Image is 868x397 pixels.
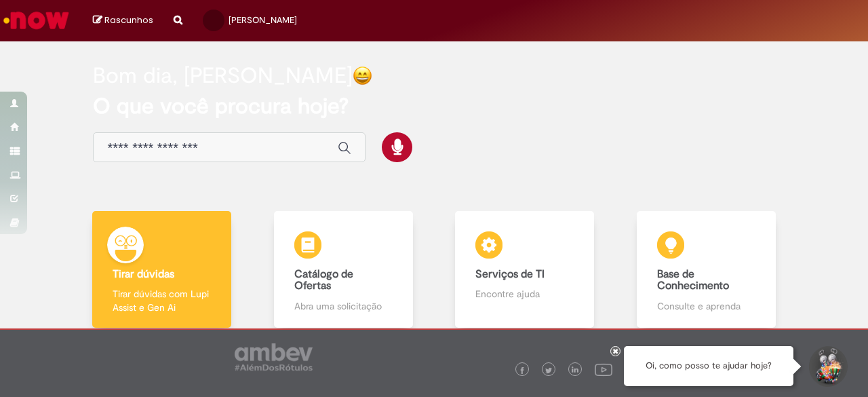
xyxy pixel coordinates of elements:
a: Rascunhos [93,14,153,27]
a: Serviços de TI Encontre ajuda [434,211,616,328]
span: Rascunhos [104,14,153,26]
p: Abra uma solicitação [294,299,393,313]
a: Base de Conhecimento Consulte e aprenda [616,211,797,328]
p: Tirar dúvidas com Lupi Assist e Gen Ai [113,287,211,314]
a: Tirar dúvidas Tirar dúvidas com Lupi Assist e Gen Ai [71,211,253,328]
b: Catálogo de Ofertas [294,267,353,293]
img: logo_footer_ambev_rotulo_gray.png [235,343,313,371]
button: Iniciar Conversa de Suporte [807,346,848,387]
h2: O que você procura hoje? [93,94,774,118]
img: ServiceNow [1,7,71,34]
b: Serviços de TI [475,267,545,281]
div: Oi, como posso te ajudar hoje? [624,346,793,386]
img: happy-face.png [353,66,372,86]
a: Catálogo de Ofertas Abra uma solicitação [253,211,435,328]
img: logo_footer_youtube.png [595,360,612,378]
b: Tirar dúvidas [113,267,174,281]
span: [PERSON_NAME] [229,14,297,26]
h2: Bom dia, [PERSON_NAME] [93,64,353,88]
img: logo_footer_facebook.png [519,367,526,374]
b: Base de Conhecimento [657,267,729,293]
p: Encontre ajuda [475,287,574,301]
p: Consulte e aprenda [657,299,755,313]
img: logo_footer_linkedin.png [572,366,578,375]
img: logo_footer_twitter.png [545,367,552,374]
